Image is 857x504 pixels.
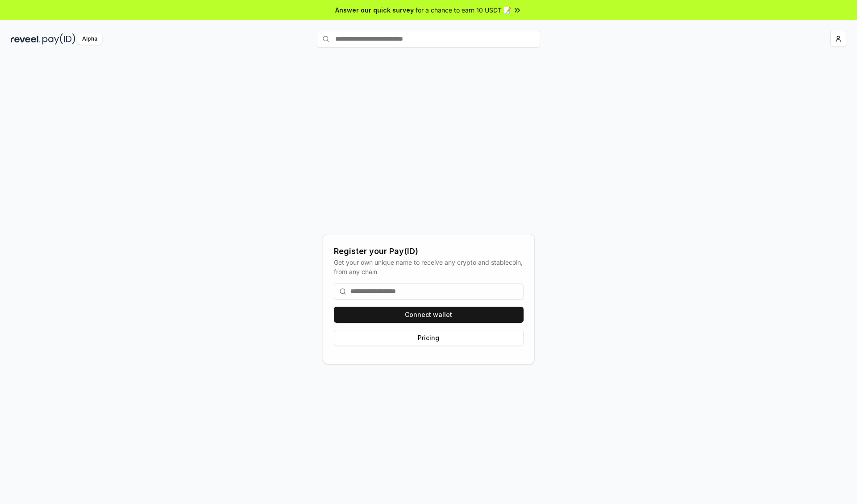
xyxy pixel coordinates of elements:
div: Register your Pay(ID) [334,245,524,258]
img: pay_id [42,33,75,45]
div: Alpha [77,33,102,45]
span: for a chance to earn 10 USDT 📝 [416,5,511,15]
button: Pricing [334,330,524,346]
img: reveel_dark [11,33,41,45]
button: Connect wallet [334,307,524,323]
span: Answer our quick survey [335,5,414,15]
div: Get your own unique name to receive any crypto and stablecoin, from any chain [334,258,524,276]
